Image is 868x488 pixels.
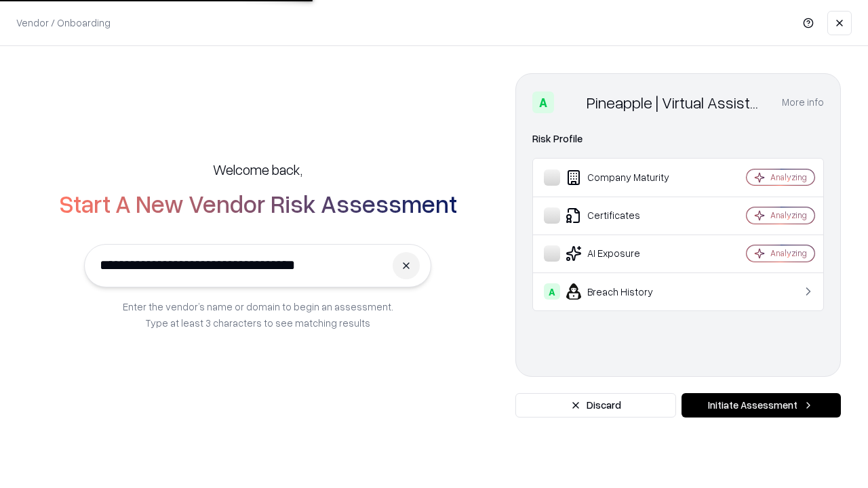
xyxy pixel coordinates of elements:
[770,171,807,183] div: Analyzing
[532,91,554,113] div: A
[213,160,302,179] h5: Welcome back,
[587,91,766,113] div: Pineapple | Virtual Assistant Agency
[59,190,457,217] h2: Start A New Vendor Risk Assessment
[770,209,807,221] div: Analyzing
[123,298,393,331] p: Enter the vendor’s name or domain to begin an assessment. Type at least 3 characters to see match...
[544,245,706,262] div: AI Exposure
[559,91,581,113] img: Pineapple | Virtual Assistant Agency
[544,207,706,224] div: Certificates
[770,247,807,259] div: Analyzing
[682,393,841,418] button: Initiate Assessment
[515,393,676,418] button: Discard
[544,283,706,300] div: Breach History
[782,90,824,115] button: More info
[532,131,824,147] div: Risk Profile
[544,283,560,300] div: A
[544,169,706,186] div: Company Maturity
[16,16,111,30] p: Vendor / Onboarding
